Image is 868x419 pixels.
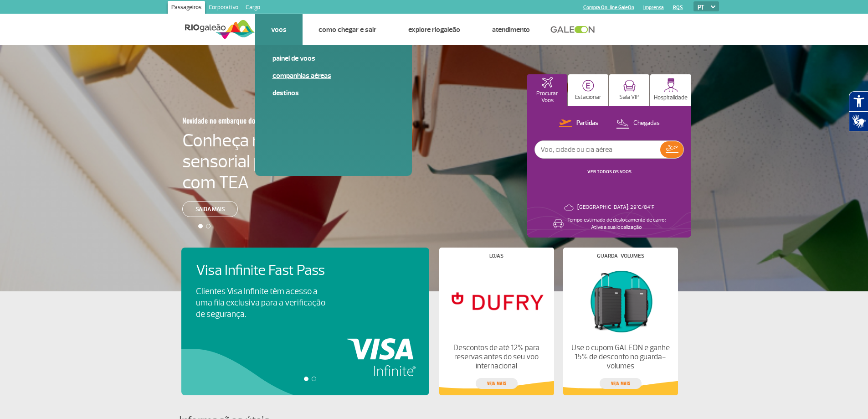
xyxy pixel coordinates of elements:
p: [GEOGRAPHIC_DATA]: 29°C/84°F [577,204,654,211]
p: Chegadas [633,119,660,128]
h4: Lojas [489,253,503,259]
p: Use o cupom GALEON e ganhe 15% de desconto no guarda-volumes [570,343,670,371]
button: Abrir recursos assistivos. [849,91,868,111]
img: airplaneHomeActive.svg [542,77,553,88]
p: Descontos de até 12% para reservas antes do seu voo internacional [447,343,546,371]
button: Chegadas [613,118,663,129]
p: Tempo estimado de deslocamento de carro: Ative a sua localização [567,217,666,231]
p: Sala VIP [619,94,640,101]
h4: Visa Infinite Fast Pass [196,262,341,279]
a: veja mais [476,378,518,389]
button: Hospitalidade [650,74,691,106]
p: Estacionar [575,94,601,101]
a: Cargo [242,1,264,16]
p: Partidas [576,119,598,128]
a: Imprensa [643,5,664,10]
a: Atendimento [492,25,530,34]
a: RQS [673,5,683,10]
button: Estacionar [568,74,608,106]
img: hospitality.svg [664,78,678,92]
a: Corporativo [205,1,242,16]
a: Voos [271,25,287,34]
button: Sala VIP [609,74,649,106]
button: Partidas [556,118,601,129]
a: Compra On-line GaleOn [583,5,634,10]
a: Companhias Aéreas [272,71,395,81]
p: Hospitalidade [654,94,688,101]
div: Plugin de acessibilidade da Hand Talk. [849,91,868,131]
img: carParkingHome.svg [582,80,594,92]
h4: Conheça nossa sala sensorial para passageiros com TEA [182,130,379,193]
button: VER TODOS OS VOOS [585,168,634,176]
a: Como chegar e sair [318,25,376,34]
a: Painel de voos [272,53,395,63]
img: Guarda-volumes [570,266,670,336]
a: VER TODOS OS VOOS [587,169,632,175]
button: Abrir tradutor de língua de sinais. [849,111,868,131]
img: Lojas [447,266,546,336]
button: Procurar Voos [527,74,567,106]
img: vipRoom.svg [623,80,636,92]
a: Destinos [272,88,395,98]
a: veja mais [600,378,642,389]
a: Passageiros [168,1,205,16]
a: Visa Infinite Fast PassClientes Visa Infinite têm acesso a uma fila exclusiva para a verificação ... [196,262,415,320]
a: Saiba mais [182,201,238,217]
h3: Novidade no embarque doméstico [182,111,334,130]
p: Procurar Voos [532,90,563,104]
a: Explore RIOgaleão [408,25,460,34]
h4: Guarda-volumes [597,253,644,259]
input: Voo, cidade ou cia aérea [535,141,660,158]
p: Clientes Visa Infinite têm acesso a uma fila exclusiva para a verificação de segurança. [196,286,325,320]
